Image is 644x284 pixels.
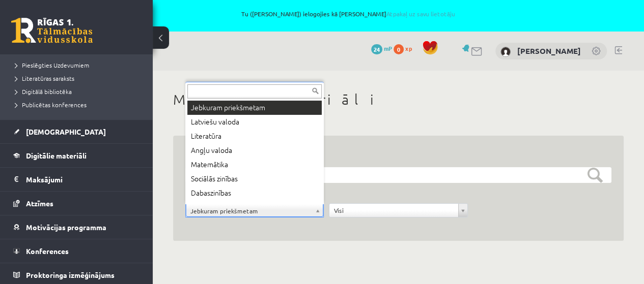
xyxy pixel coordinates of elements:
[187,101,322,115] div: Jebkuram priekšmetam
[187,143,322,157] div: Angļu valoda
[187,129,322,143] div: Literatūra
[187,115,322,129] div: Latviešu valoda
[187,200,322,214] div: Datorika
[187,157,322,172] div: Matemātika
[187,186,322,200] div: Dabaszinības
[187,172,322,186] div: Sociālās zinības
